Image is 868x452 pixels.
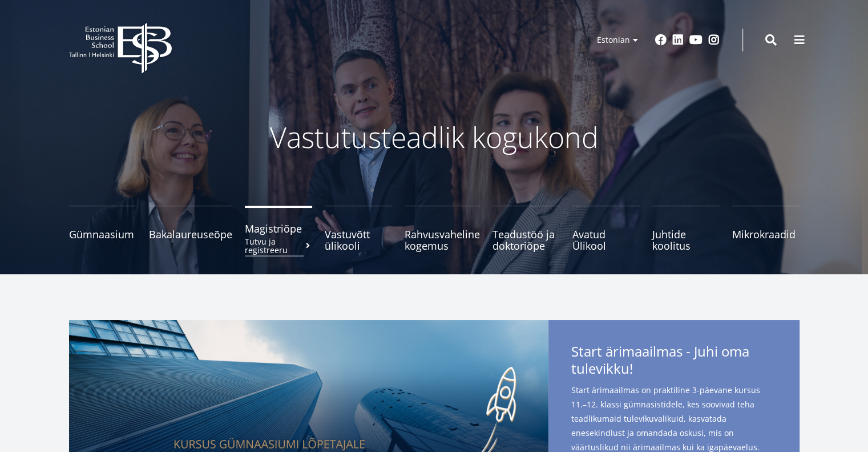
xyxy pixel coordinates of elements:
[572,206,640,251] a: Avatud Ülikool
[689,34,703,46] a: Youtube
[655,34,667,46] a: Facebook
[732,229,800,240] span: Mikrokraadid
[571,360,633,377] span: tulevikku!
[492,229,560,251] span: Teadustöö ja doktoriõpe
[405,229,480,251] span: Rahvusvaheline kogemus
[245,237,312,254] small: Tutvu ja registreeru
[492,206,560,251] a: Teadustöö ja doktoriõpe
[325,206,392,251] a: Vastuvõtt ülikooli
[405,206,480,251] a: Rahvusvaheline kogemus
[69,229,136,240] span: Gümnaasium
[245,206,312,251] a: MagistriõpeTutvu ja registreeru
[652,206,720,251] a: Juhtide koolitus
[132,120,737,154] p: Vastutusteadlik kogukond
[672,34,684,46] a: Linkedin
[571,343,777,381] span: Start ärimaailmas - Juhi oma
[708,34,720,46] a: Instagram
[245,223,312,234] span: Magistriõpe
[149,229,232,240] span: Bakalaureuseõpe
[69,206,136,251] a: Gümnaasium
[652,229,720,251] span: Juhtide koolitus
[325,229,392,251] span: Vastuvõtt ülikooli
[149,206,232,251] a: Bakalaureuseõpe
[732,206,800,251] a: Mikrokraadid
[572,229,640,251] span: Avatud Ülikool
